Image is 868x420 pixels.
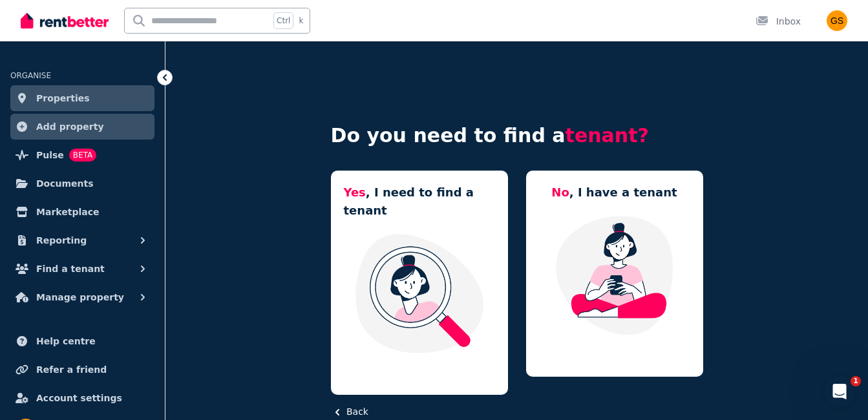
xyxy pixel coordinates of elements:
span: Ctrl [273,12,293,29]
span: Manage property [36,289,124,305]
span: No [551,185,569,199]
a: Add property [10,114,154,140]
h4: Do you need to find a [331,124,703,147]
span: 1 [851,376,861,386]
img: RentBetter [21,11,109,30]
a: Account settings [10,385,154,411]
h5: , I have a tenant [551,184,677,202]
div: Inbox [756,15,801,28]
span: tenant? [566,124,649,147]
a: Refer a friend [10,357,154,383]
a: Documents [10,171,154,196]
a: Help centre [10,328,154,354]
button: Back [331,405,368,419]
a: Properties [10,85,154,111]
span: Marketplace [36,204,99,220]
iframe: Intercom live chat [824,376,855,407]
span: ORGANISE [10,71,51,80]
span: Documents [36,176,94,191]
span: Help centre [36,333,96,349]
a: Marketplace [10,199,154,225]
span: BETA [69,149,96,162]
span: Yes [344,185,366,199]
button: Reporting [10,227,154,253]
span: Account settings [36,390,122,406]
img: Manage my property [539,215,690,336]
span: Find a tenant [36,261,105,277]
h5: , I need to find a tenant [344,184,495,220]
span: Pulse [36,147,64,163]
img: Gemmalee Stevenson [827,10,847,31]
span: Refer a friend [36,362,107,377]
span: k [299,16,303,26]
a: PulseBETA [10,142,154,168]
button: Manage property [10,284,154,310]
span: Add property [36,119,104,134]
button: Find a tenant [10,256,154,282]
img: I need a tenant [344,233,495,354]
span: Reporting [36,233,87,248]
span: Properties [36,90,90,106]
